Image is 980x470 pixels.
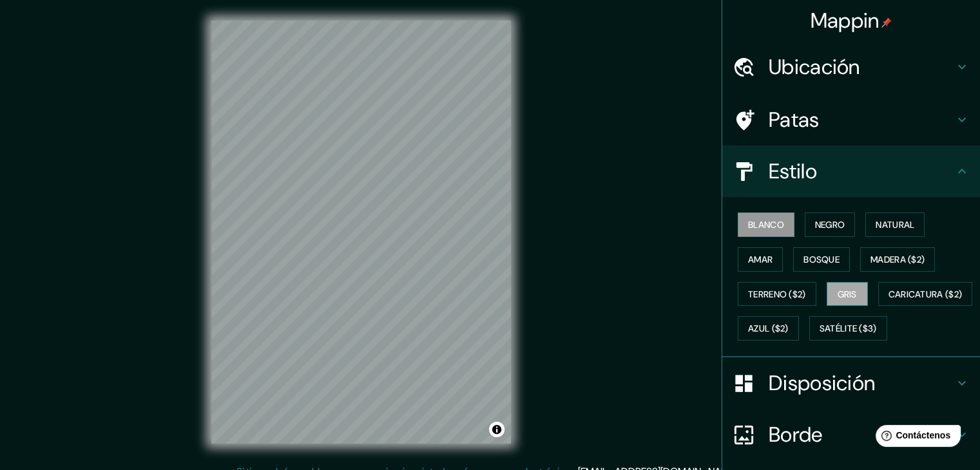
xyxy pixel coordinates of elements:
font: Negro [815,219,845,230]
font: Satélite ($3) [820,323,877,335]
font: Borde [769,421,823,448]
button: Natural [865,212,925,237]
img: pin-icon.png [881,17,892,28]
button: Terreno ($2) [738,282,816,306]
font: Terreno ($2) [748,288,806,300]
div: Estilo [722,146,980,197]
font: Gris [838,288,857,300]
button: Satélite ($3) [809,316,887,341]
button: Madera ($2) [860,247,935,272]
button: Activar o desactivar atribución [489,422,504,437]
button: Caricatura ($2) [878,282,973,306]
font: Blanco [748,219,784,230]
font: Amar [748,254,773,265]
div: Patas [722,94,980,146]
iframe: Lanzador de widgets de ayuda [865,420,966,456]
font: Madera ($2) [870,254,925,265]
button: Amar [738,247,783,272]
font: Estilo [769,158,817,185]
font: Disposición [769,370,875,397]
button: Gris [827,282,868,306]
font: Ubicación [769,53,860,80]
button: Azul ($2) [738,316,799,341]
font: Azul ($2) [748,323,789,335]
canvas: Mapa [211,21,511,444]
button: Negro [805,212,856,237]
div: Ubicación [722,41,980,93]
div: Borde [722,409,980,460]
button: Blanco [738,212,794,237]
font: Mappin [811,7,879,34]
button: Bosque [793,247,850,272]
font: Caricatura ($2) [889,288,963,300]
div: Disposición [722,357,980,409]
font: Bosque [803,254,840,265]
font: Natural [876,219,914,230]
font: Patas [769,106,820,133]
